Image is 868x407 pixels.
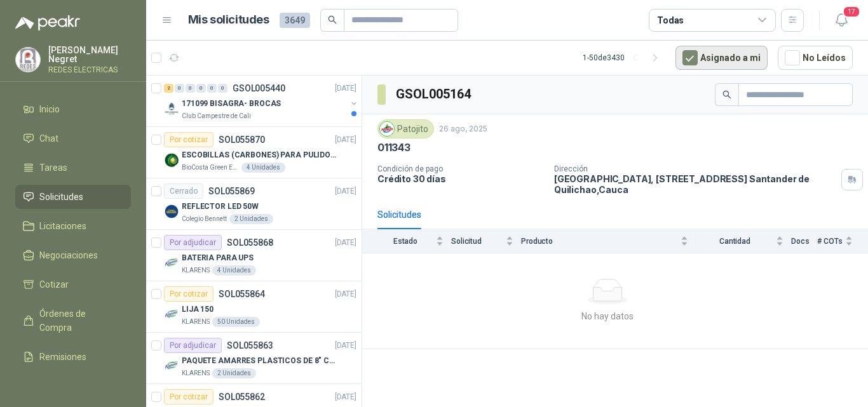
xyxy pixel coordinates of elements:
[146,230,362,281] a: Por adjudicarSOL055868[DATE] Company LogoBATERIA PARA UPSKLARENS4 Unidades
[182,214,227,224] p: Colegio Bennett
[377,119,434,138] div: Patojito
[830,9,853,32] button: 17
[778,46,853,70] button: No Leídos
[335,340,356,352] p: [DATE]
[15,345,131,369] a: Remisiones
[817,237,843,246] span: # COTs
[164,389,214,404] div: Por cotizar
[164,183,203,199] div: Cerrado
[164,338,222,353] div: Por adjudicar
[182,368,210,378] p: KLARENS
[219,392,265,401] p: SOL055862
[229,214,273,224] div: 2 Unidades
[182,149,340,161] p: ESCOBILLAS (CARBONES) PARA PULIDORA DEWALT
[451,237,503,246] span: Solicitud
[182,163,239,173] p: BioCosta Green Energy S.A.S
[554,173,836,195] p: [GEOGRAPHIC_DATA], [STREET_ADDRESS] Santander de Quilichao , Cauca
[696,237,773,246] span: Cantidad
[188,11,269,29] h1: Mis solicitudes
[439,123,487,135] p: 26 ago, 2025
[164,204,179,219] img: Company Logo
[15,214,131,238] a: Licitaciones
[182,252,254,264] p: BATERIA PARA UPS
[182,304,214,316] p: LIJA 150
[39,277,69,291] span: Cotizar
[15,374,131,398] a: Configuración
[164,81,359,121] a: 2 0 0 0 0 0 GSOL005440[DATE] Company Logo171099 BISAGRA- BROCASClub Campestre de Cali
[396,84,473,104] h3: GSOL005164
[451,229,521,253] th: Solicitud
[722,90,731,99] span: search
[335,134,356,146] p: [DATE]
[182,201,259,213] p: REFLECTOR LED 50W
[521,237,678,246] span: Producto
[146,333,362,384] a: Por adjudicarSOL055863[DATE] Company LogoPAQUETE AMARRES PLASTICOS DE 8" COLOR NEGROKLARENS2 Unid...
[15,302,131,340] a: Órdenes de Compra
[39,350,86,364] span: Remisiones
[207,84,217,93] div: 0
[377,208,421,222] div: Solicitudes
[791,229,817,253] th: Docs
[182,317,210,327] p: KLARENS
[15,185,131,209] a: Solicitudes
[233,84,285,93] p: GSOL005440
[39,248,98,262] span: Negociaciones
[241,163,285,173] div: 4 Unidades
[15,126,131,150] a: Chat
[367,309,848,323] div: No hay datos
[377,141,410,154] p: 011343
[219,135,265,144] p: SOL055870
[39,190,83,204] span: Solicitudes
[817,229,868,253] th: # COTs
[657,13,684,27] div: Todas
[164,152,179,168] img: Company Logo
[182,111,251,121] p: Club Campestre de Cali
[218,84,227,93] div: 0
[182,265,210,276] p: KLARENS
[335,391,356,403] p: [DATE]
[328,15,337,24] span: search
[335,185,356,197] p: [DATE]
[186,84,195,93] div: 0
[164,358,179,373] img: Company Logo
[196,84,206,93] div: 0
[164,84,173,93] div: 2
[380,122,394,136] img: Company Logo
[146,281,362,333] a: Por cotizarSOL055864[DATE] Company LogoLIJA 150KLARENS50 Unidades
[164,307,179,322] img: Company Logo
[583,48,665,68] div: 1 - 50 de 3430
[146,127,362,178] a: Por cotizarSOL055870[DATE] Company LogoESCOBILLAS (CARBONES) PARA PULIDORA DEWALTBioCosta Green E...
[15,243,131,267] a: Negociaciones
[335,237,356,249] p: [DATE]
[39,219,86,233] span: Licitaciones
[164,235,222,250] div: Por adjudicar
[48,46,131,63] p: [PERSON_NAME] Negret
[212,368,256,378] div: 2 Unidades
[212,317,260,327] div: 50 Unidades
[146,178,362,230] a: CerradoSOL055869[DATE] Company LogoREFLECTOR LED 50WColegio Bennett2 Unidades
[377,237,433,246] span: Estado
[335,83,356,95] p: [DATE]
[164,255,179,270] img: Company Logo
[182,355,340,367] p: PAQUETE AMARRES PLASTICOS DE 8" COLOR NEGRO
[182,98,281,110] p: 171099 BISAGRA- BROCAS
[521,229,696,253] th: Producto
[377,173,544,184] p: Crédito 30 días
[212,265,256,276] div: 4 Unidades
[48,66,131,74] p: REDES ELECTRICAS
[164,132,214,147] div: Por cotizar
[164,286,214,302] div: Por cotizar
[15,272,131,297] a: Cotizar
[362,229,451,253] th: Estado
[219,290,265,298] p: SOL055864
[15,97,131,121] a: Inicio
[675,46,768,70] button: Asignado a mi
[377,164,544,173] p: Condición de pago
[175,84,184,93] div: 0
[39,131,58,145] span: Chat
[16,48,40,72] img: Company Logo
[15,156,131,180] a: Tareas
[554,164,836,173] p: Dirección
[208,187,255,196] p: SOL055869
[335,288,356,300] p: [DATE]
